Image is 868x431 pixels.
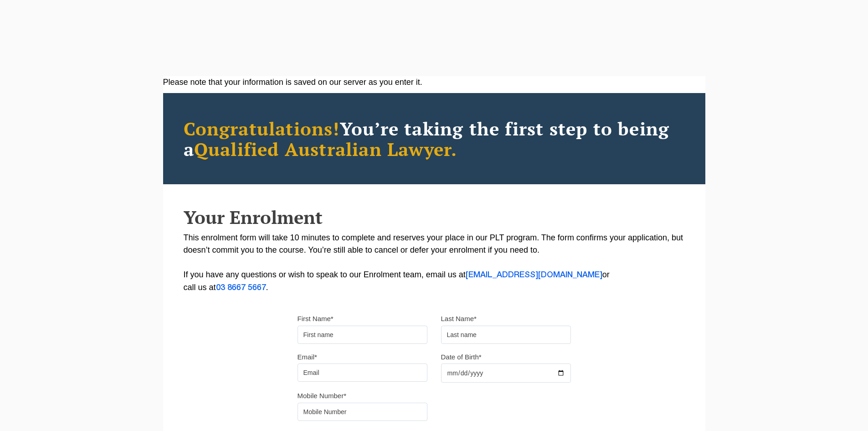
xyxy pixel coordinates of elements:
a: 03 8667 5667 [216,284,266,291]
label: Date of Birth* [441,353,482,362]
input: First name [298,326,427,344]
h2: Your Enrolment [184,207,685,227]
a: [EMAIL_ADDRESS][DOMAIN_NAME] [466,271,602,279]
input: Email [298,363,427,382]
p: This enrolment form will take 10 minutes to complete and reserves your place in our PLT program. ... [184,232,685,294]
h2: You’re taking the first step to being a [184,118,685,159]
label: First Name* [298,314,334,323]
label: Last Name* [441,314,477,323]
label: Mobile Number* [298,391,347,400]
label: Email* [298,353,317,362]
span: Congratulations! [184,116,340,140]
input: Mobile Number [298,403,427,421]
div: Please note that your information is saved on our server as you enter it. [163,76,705,88]
input: Last name [441,326,571,344]
span: Qualified Australian Lawyer. [194,137,457,161]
